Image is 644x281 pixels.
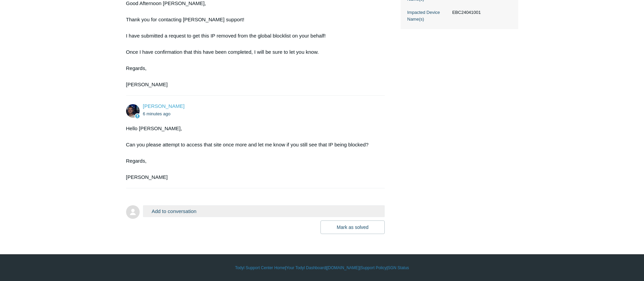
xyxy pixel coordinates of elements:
[235,265,285,271] a: Todyl Support Center Home
[327,265,359,271] a: [DOMAIN_NAME]
[360,265,386,271] a: Support Policy
[143,103,185,109] span: Connor Davis
[449,9,511,16] dd: EBC24041001
[286,265,326,271] a: Your Todyl Dashboard
[388,265,409,271] a: SGN Status
[407,9,449,22] dt: Impacted Device Name(s)
[143,111,171,116] time: 10/09/2025, 09:51
[320,220,385,234] button: Mark as solved
[143,205,385,217] button: Add to conversation
[126,265,518,271] div: | | | |
[143,103,185,109] a: [PERSON_NAME]
[126,124,378,181] div: Hello [PERSON_NAME], Can you please attempt to access that site once more and let me know if you ...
